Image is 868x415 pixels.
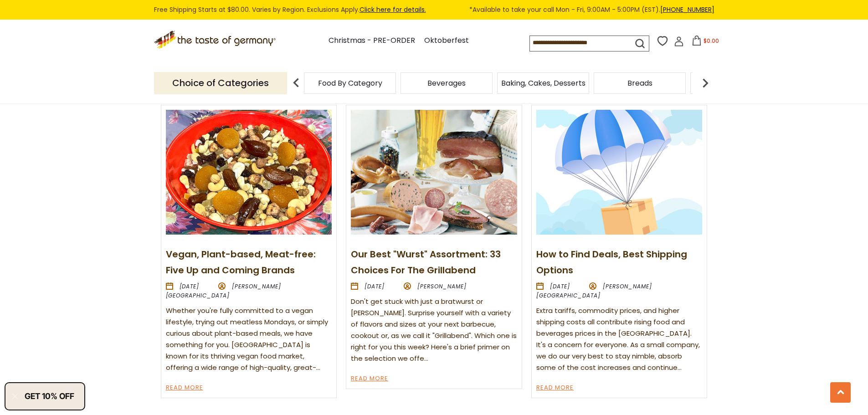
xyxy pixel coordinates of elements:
[536,110,702,234] img: How to Find Deals, Best Shipping Options
[427,80,466,87] a: Beverages
[351,374,388,384] a: Read More
[351,110,517,234] img: Our Best "Wurst" Assortment: 33 Choices For The Grillabend
[660,5,714,14] a: [PHONE_NUMBER]
[351,296,517,364] div: Don't get stuck with just a bratwurst or [PERSON_NAME]. Surprise yourself with a variety of flavo...
[501,80,586,87] a: Baking, Cakes, Desserts
[536,282,652,299] span: [PERSON_NAME][GEOGRAPHIC_DATA]
[154,5,714,15] div: Free Shipping Starts at $80.00. Varies by Region. Exclusions Apply.
[417,282,467,290] span: [PERSON_NAME]
[536,383,574,394] a: Read More
[686,36,724,49] button: $0.00
[287,74,305,92] img: previous arrow
[536,305,702,374] div: Extra tariffs, commodity prices, and higher shipping costs all contribute rising food and beverag...
[696,74,714,92] img: next arrow
[154,72,287,94] p: Choice of Categories
[166,383,203,394] a: Read More
[318,80,382,87] a: Food By Category
[550,282,570,290] time: [DATE]
[166,305,332,374] div: Whether you're fully committed to a vegan lifestyle, trying out meatless Mondays, or simply curio...
[166,110,332,234] img: Vegan, Plant-based, Meat-free: Five Up and Coming Brands
[166,282,282,299] span: [PERSON_NAME][GEOGRAPHIC_DATA]
[469,5,714,15] span: *Available to take your call Mon - Fri, 9:00AM - 5:00PM (EST).
[627,80,652,87] a: Breads
[704,37,719,45] span: $0.00
[351,248,501,277] a: Our Best "Wurst" Assortment: 33 Choices For The Grillabend
[365,282,385,290] time: [DATE]
[536,248,687,277] a: How to Find Deals, Best Shipping Options
[166,248,316,277] a: Vegan, Plant-based, Meat-free: Five Up and Coming Brands
[360,5,426,14] a: Click here for details.
[180,282,200,290] time: [DATE]
[424,35,469,47] a: Oktoberfest
[329,35,415,47] a: Christmas - PRE-ORDER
